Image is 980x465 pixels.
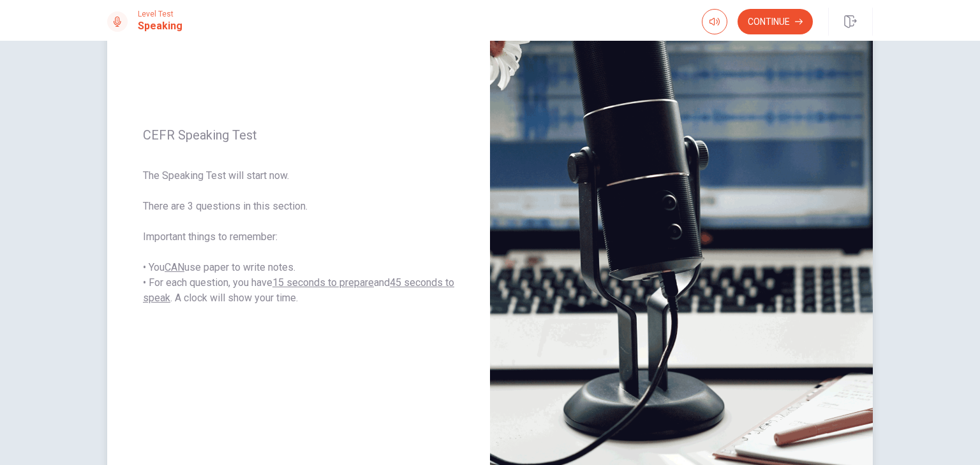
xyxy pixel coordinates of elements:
[138,18,182,34] h1: Speaking
[272,276,374,289] u: 15 seconds to prepare
[738,9,813,34] button: Continue
[143,168,454,306] span: The Speaking Test will start now. There are 3 questions in this section. Important things to reme...
[143,127,454,143] span: CEFR Speaking Test
[165,261,184,273] u: CAN
[138,10,182,18] span: Level Test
